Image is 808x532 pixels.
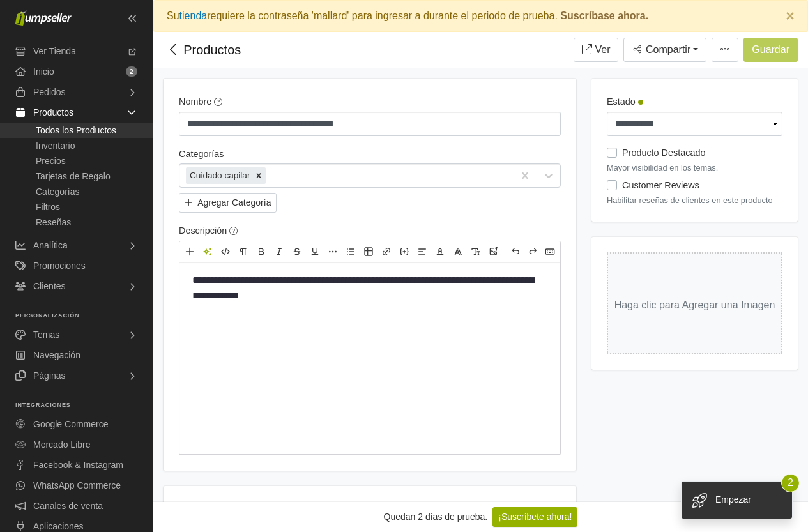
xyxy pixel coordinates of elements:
span: Empezar [715,494,751,505]
span: Temas [33,324,59,345]
a: Negrita [253,243,270,260]
a: Suscríbase ahora. [558,10,648,21]
a: Atajos [542,243,558,260]
label: Customer Reviews [622,179,699,193]
div: Empezar 2 [682,482,792,519]
a: Fuente [450,243,466,260]
a: Deshacer [507,243,524,260]
span: × [786,7,795,24]
span: Pedidos [33,82,66,102]
a: Eliminado [289,243,305,260]
span: Canales de venta [33,496,103,516]
a: Color del texto [432,243,448,260]
a: Tamaño de fuente [468,243,484,260]
p: Mayor visibilidad en los temas. [607,162,782,174]
span: Productos [33,102,73,123]
span: Google Commerce [33,414,109,434]
span: Facebook & Instagram [33,455,123,475]
a: HTML [217,243,234,260]
span: Cuidado capilar [190,171,250,180]
a: Formato [235,243,252,260]
p: Precios [179,501,561,517]
button: Compartir [623,38,706,62]
span: WhatsApp Commerce [33,475,121,496]
strong: Suscríbase ahora. [560,10,648,21]
a: Tabla [360,243,377,260]
a: Lista [342,243,359,260]
div: Productos [164,40,241,59]
p: Habilitar reseñas de clientes en este producto [607,194,782,206]
span: Inventario [36,138,75,153]
p: Integraciones [15,401,153,409]
a: Enlace [378,243,395,260]
span: Todos los Productos [36,123,116,138]
a: Rehacer [524,243,541,260]
span: Filtros [36,199,60,215]
a: Más formato [324,243,341,260]
a: tienda [179,10,208,21]
a: Cursiva [271,243,287,260]
a: Subir imágenes [485,243,502,260]
button: Guardar [743,38,798,62]
span: Ver Tienda [33,41,76,61]
button: Haga clic para Agregar una Imagen [607,252,782,354]
label: Producto Destacado [622,146,705,160]
label: Descripción [179,224,238,238]
div: Remove [object Object] [252,167,266,184]
a: ¡Suscríbete ahora! [492,507,577,527]
a: Ver [574,38,618,62]
p: Personalización [15,312,153,319]
span: Navegación [33,345,80,365]
a: Herramientas de IA [199,243,216,260]
span: Categorías [36,184,79,199]
span: Reseñas [36,215,71,230]
a: Añadir [181,243,198,260]
span: Promociones [33,255,86,276]
label: Nombre [179,95,222,109]
span: Páginas [33,365,66,386]
span: Inicio [33,61,54,82]
label: Categorías [179,148,224,162]
span: Tarjetas de Regalo [36,169,111,184]
span: Mercado Libre [33,434,91,455]
a: Subrayado [307,243,323,260]
a: Incrustar [396,243,413,260]
a: Subir archivos [181,261,198,278]
button: Agregar Categoría [179,193,277,213]
span: Precios [36,153,66,169]
button: Close [773,1,807,31]
div: Quedan 2 días de prueba. [384,510,488,524]
label: Estado [607,95,643,109]
a: Alineación [414,243,431,260]
span: Analítica [33,235,68,255]
span: 2 [781,474,800,492]
span: Compartir [643,44,690,55]
span: Clientes [33,276,66,296]
span: 2 [126,66,137,77]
